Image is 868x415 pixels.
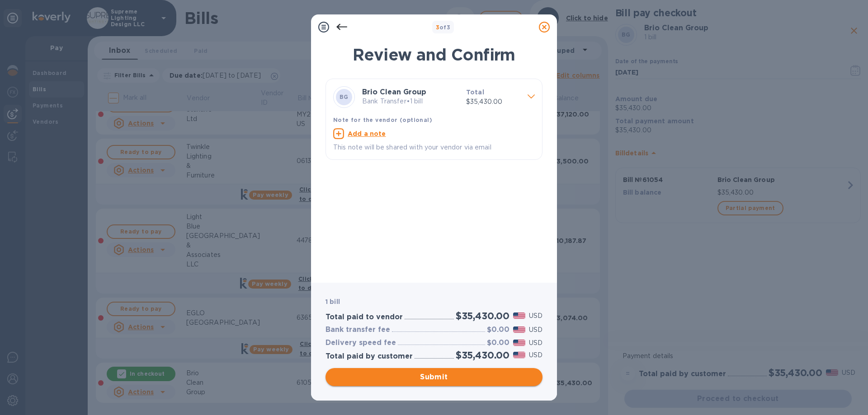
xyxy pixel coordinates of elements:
h3: Bank transfer fee [325,326,390,334]
h3: Total paid to vendor [325,313,403,322]
h1: Review and Confirm [325,45,542,64]
h2: $35,430.00 [456,310,509,322]
b: Total [466,89,484,96]
b: 1 bill [325,298,340,305]
p: Bank Transfer • 1 bill [362,97,459,106]
button: Submit [325,368,542,386]
img: USD [513,340,525,346]
u: Add a note [348,130,386,137]
h3: $0.00 [487,339,509,347]
p: $35,430.00 [466,97,520,107]
h3: Total paid by customer [325,352,413,361]
img: USD [513,352,525,358]
b: Brio Clean Group [362,88,426,96]
b: Note for the vendor (optional) [333,117,432,123]
span: 3 [436,24,439,31]
p: USD [529,338,542,348]
p: USD [529,311,542,321]
span: Submit [333,372,535,382]
div: BGBrio Clean GroupBank Transfer•1 billTotal$35,430.00Note for the vendor (optional)Add a noteThis... [333,86,535,152]
p: USD [529,350,542,360]
b: BG [340,93,349,100]
img: USD [513,326,525,333]
p: USD [529,325,542,335]
b: of 3 [436,24,451,31]
p: This note will be shared with your vendor via email [333,143,535,152]
h3: $0.00 [487,326,509,334]
img: USD [513,312,525,319]
h2: $35,430.00 [456,350,509,361]
h3: Delivery speed fee [325,339,396,347]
